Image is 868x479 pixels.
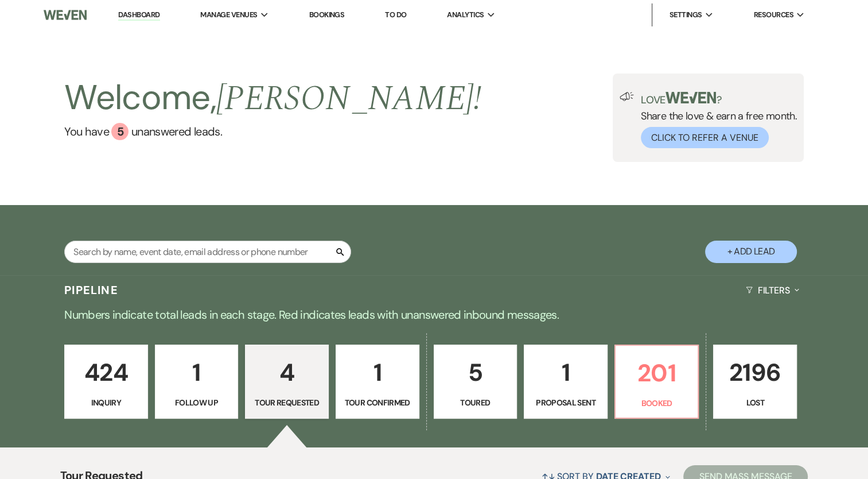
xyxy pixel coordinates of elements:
[614,345,699,419] a: 201Booked
[343,396,412,409] p: Tour Confirmed
[245,345,329,419] a: 4Tour Requested
[21,306,847,324] p: Numbers indicate total leads in each stage. Red indicates leads with unanswered inbound messages.
[252,396,321,409] p: Tour Requested
[64,241,351,263] input: Search by name, event date, email address or phone number
[641,127,769,148] button: Click to Refer a Venue
[155,345,239,419] a: 1Follow Up
[441,353,510,392] p: 5
[622,397,691,410] p: Booked
[162,396,231,409] p: Follow Up
[447,9,484,21] span: Analytics
[336,345,419,419] a: 1Tour Confirmed
[641,92,797,105] p: Love ?
[118,10,159,21] a: Dashboard
[64,282,118,298] h3: Pipeline
[741,275,804,306] button: Filters
[343,353,412,392] p: 1
[620,92,634,101] img: loud-speaker-illustration.svg
[670,9,702,21] span: Settings
[385,10,406,20] a: To Do
[441,396,510,409] p: Toured
[713,345,797,419] a: 2196Lost
[216,72,481,125] span: [PERSON_NAME] !
[531,353,600,392] p: 1
[44,3,87,27] img: Weven Logo
[721,396,789,409] p: Lost
[721,353,789,392] p: 2196
[72,353,141,392] p: 424
[111,123,129,140] div: 5
[309,10,344,20] a: Bookings
[64,123,481,140] a: You have 5 unanswered leads.
[72,396,141,409] p: Inquiry
[524,345,608,419] a: 1Proposal Sent
[665,92,717,103] img: weven-logo-green.svg
[252,353,321,392] p: 4
[622,354,691,392] p: 201
[705,241,797,263] button: + Add Lead
[531,396,600,409] p: Proposal Sent
[64,345,148,419] a: 424Inquiry
[200,9,257,21] span: Manage Venues
[753,9,793,21] span: Resources
[634,92,797,148] div: Share the love & earn a free month.
[434,345,517,419] a: 5Toured
[162,353,231,392] p: 1
[64,74,481,123] h2: Welcome,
